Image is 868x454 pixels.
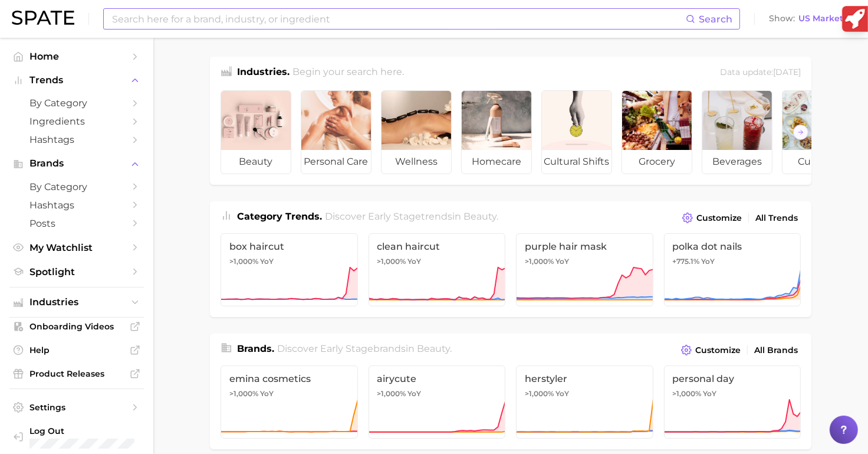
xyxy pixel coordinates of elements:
span: Brands [29,158,124,169]
a: polka dot nails+775.1% YoY [664,233,801,306]
a: Home [9,47,144,66]
a: homecare [461,90,532,174]
span: Ingredients [29,116,124,127]
span: YoY [555,257,569,266]
a: personal care [301,90,371,174]
span: YoY [703,389,717,399]
span: clean haircut [377,241,497,252]
a: box haircut>1,000% YoY [221,233,358,306]
span: Settings [29,402,124,413]
a: beverages [702,90,772,174]
button: Brands [9,155,144,172]
a: Spotlight [9,263,144,281]
span: Show [769,15,795,22]
a: All Trends [752,210,801,226]
span: Search [699,14,732,25]
a: by Category [9,178,144,196]
button: Scroll Right [793,125,808,140]
span: Hashtags [29,200,124,211]
span: cultural shifts [542,150,611,174]
button: Customize [678,342,744,358]
a: wellness [381,90,452,174]
span: box haircut [229,241,349,252]
button: Trends [9,71,144,89]
span: personal day [673,373,793,384]
a: Hashtags [9,196,144,214]
span: Onboarding Videos [29,321,124,332]
button: Customize [679,210,745,226]
a: My Watchlist [9,239,144,257]
button: ShowUS Market [766,11,859,27]
a: by Category [9,94,144,112]
span: Home [29,51,124,62]
span: Brands . [237,343,274,354]
a: Hashtags [9,130,144,149]
a: clean haircut>1,000% YoY [369,233,506,306]
span: All Trends [755,213,798,223]
span: polka dot nails [673,241,793,252]
span: Log Out [29,426,215,436]
span: Category Trends . [237,211,322,222]
a: cultural shifts [541,90,612,174]
a: personal day>1,000% YoY [664,365,801,439]
span: YoY [702,257,715,266]
span: >1,000% [377,389,406,398]
span: by Category [29,97,124,109]
a: All Brands [751,342,801,358]
button: Industries [9,293,144,311]
a: airycute>1,000% YoY [369,365,506,439]
span: by Category [29,181,124,192]
div: Data update: [DATE] [720,65,801,81]
a: beauty [221,90,291,174]
span: Customize [695,345,741,355]
span: homecare [462,150,531,174]
span: YoY [408,389,422,399]
span: beauty [464,211,497,222]
a: herstyler>1,000% YoY [516,365,653,439]
span: purple hair mask [525,241,645,252]
h1: Industries. [237,65,290,81]
span: >1,000% [525,257,554,266]
a: Onboarding Videos [9,318,144,335]
a: Product Releases [9,365,144,383]
a: Ingredients [9,112,144,130]
span: personal care [301,150,371,174]
span: culinary [782,150,852,174]
span: Discover Early Stage brands in . [278,343,452,354]
input: Search here for a brand, industry, or ingredient [111,9,686,29]
span: Posts [29,218,124,229]
a: Settings [9,399,144,416]
span: YoY [555,389,569,399]
a: grocery [622,90,692,174]
a: Log out. Currently logged in with e-mail mira.piamonte@powerdigitalmarketing.com. [9,422,144,452]
span: beverages [702,150,772,174]
a: emina cosmetics>1,000% YoY [221,365,358,439]
span: US Market [798,15,843,22]
span: grocery [622,150,692,174]
h2: Begin your search here. [293,65,405,81]
span: Product Releases [29,368,124,379]
img: SPATE [12,11,74,25]
span: All Brands [754,345,798,355]
span: Spotlight [29,266,124,277]
span: >1,000% [229,257,258,266]
span: airycute [377,373,497,384]
span: beauty [417,343,451,354]
span: YoY [260,389,274,399]
span: Customize [696,213,742,223]
a: purple hair mask>1,000% YoY [516,233,653,306]
span: Industries [29,297,124,308]
span: wellness [382,150,451,174]
span: herstyler [525,373,645,384]
span: emina cosmetics [229,373,349,384]
span: >1,000% [377,257,406,266]
span: Discover Early Stage trends in . [325,211,499,222]
span: >1,000% [673,389,702,398]
span: +775.1% [673,257,700,266]
span: YoY [260,257,274,266]
span: My Watchlist [29,242,124,253]
span: Trends [29,75,124,86]
a: Posts [9,214,144,233]
span: YoY [408,257,422,266]
a: Help [9,341,144,359]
